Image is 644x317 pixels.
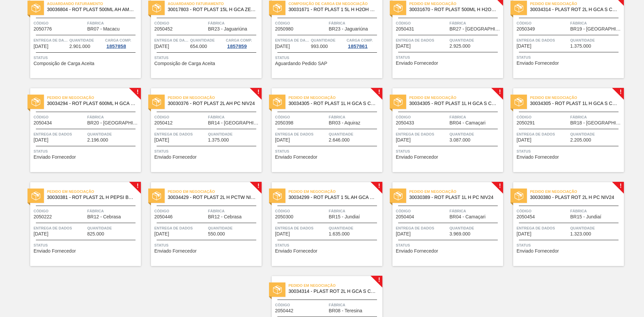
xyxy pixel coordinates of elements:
img: status [152,4,161,12]
font: Entrega de dados [275,38,314,42]
span: Status [517,54,622,61]
font: BR23 - Jaguariúna [329,26,368,32]
span: 2050776 [34,27,52,32]
span: Status [275,148,381,155]
font: 2050291 [517,120,535,125]
span: 2050434 [34,120,52,125]
font: BR04 - Camaçari [449,120,485,125]
font: [DATE] [275,137,290,143]
span: Status [34,54,139,61]
img: status [394,4,402,12]
span: 17/11/2025 [275,138,290,143]
font: [DATE] [34,137,48,143]
span: BR23 - Jaguariúna [329,27,368,32]
font: Código [396,21,411,25]
a: Carga Comp.1857859 [226,37,260,49]
span: 2.196.000 [87,138,108,143]
span: Pedido em Negociação [409,94,503,101]
font: Pedido em Negociação [530,190,577,194]
span: 2050980 [275,27,293,32]
font: Quantidade [570,38,595,42]
font: Carga Comp. [226,38,252,42]
font: Quantidade [87,132,112,136]
font: Quantidade [69,38,94,42]
span: 30034305 - ROT PLAST 1L H GCA S CL NIV25 [409,101,498,106]
span: 12/11/2025 [34,138,48,143]
span: 11/11/2025 [517,44,531,49]
span: 30034299 - ROT PLAST 1 5L AH GCA S RECLAMAÇÃO NIV25 [288,195,377,200]
font: Quantidade [449,132,474,136]
font: 30034429 - ROT PLAST 2L H PCTW NIV25 [168,195,259,200]
font: Fábrica [87,21,104,25]
font: BR03 - Aquiraz [329,120,360,125]
font: Pedido em Negociação [409,2,457,6]
font: Composição de Carga Aceita [34,61,94,66]
font: Pedido em Negociação [409,190,457,194]
span: 2050398 [275,120,293,125]
span: 30031671 - ROT PLAST 1 5L H H2OH LIMONETO IN211 [288,7,377,12]
span: BR20 - Sapucaia [87,120,139,125]
font: BR07 - Macacu [87,26,119,32]
font: Enviado Fornecedor [396,60,438,66]
img: status [273,98,282,106]
font: 2.196.000 [87,137,108,143]
font: Entrega de dados [34,132,72,136]
span: Quantidade [449,131,501,138]
span: 2050349 [517,27,535,32]
span: Enviado Fornecedor [154,155,197,160]
font: Código [275,115,290,119]
font: 2050452 [154,26,173,32]
span: 10/11/2025 [275,44,290,49]
img: status [152,98,161,106]
font: 30034305 - ROT PLAST 1L H GCA S CL NIV25 [530,101,629,106]
span: Pedido em Negociação [288,94,382,101]
font: Código [154,21,169,25]
span: 30030381 - ROT PLAST 2L H PEPSI BLACK NIV24 [47,195,136,200]
font: Código [275,21,290,25]
span: Carga Comp. [105,37,131,44]
font: Pedido em Negociação [47,96,94,100]
span: Entrega de dados [396,131,448,138]
span: Pedido em Negociação [530,94,624,101]
font: BR19 - [GEOGRAPHIC_DATA] [570,26,635,32]
img: status [515,98,523,106]
font: Pedido em Negociação [288,190,336,194]
span: 3.087.000 [449,138,470,143]
font: 30034305 - ROT PLAST 1L H GCA S CL NIV25 [409,101,508,106]
a: !statusPedido em Negociação30030389 - ROT PLAST 1L H PC NIV24Código2050404FábricaBR04 - CamaçariE... [382,182,503,266]
span: Fábrica [449,20,501,27]
span: Enviado Fornecedor [396,155,438,160]
font: [DATE] [517,43,531,49]
font: 2050433 [396,120,414,125]
span: Código [34,20,86,27]
span: Código [154,20,206,27]
span: 1.375.000 [570,44,591,49]
span: Pedido em Negociação [47,94,141,101]
span: Fábrica [208,20,260,27]
font: Fábrica [449,21,466,25]
img: status [273,4,282,12]
span: 30017803 - ROT PLAST 15L H GCA ZERO NIV22 [168,7,256,12]
a: !statusPedido em Negociação30030380 - PLAST ROT 2L H PC NIV24Código2050454FábricaBR15 - JundiaíEn... [503,182,624,266]
font: Entrega de dados [396,38,434,42]
img: status [152,192,161,200]
span: 30034305 - ROT PLAST 1L H GCA S CL NIV25 [288,101,377,106]
span: 17/11/2025 [517,138,531,143]
font: Entrega de dados [517,132,555,136]
font: Pedido em Negociação [168,96,215,100]
font: BR27 - [GEOGRAPHIC_DATA] [449,26,514,32]
span: Entrega de dados [154,131,206,138]
font: 30030389 - ROT PLAST 1L H PC NIV24 [409,195,493,200]
span: Status [517,148,622,155]
span: 2.925.000 [449,44,470,49]
img: status [32,192,40,200]
font: 1.375.000 [208,137,229,143]
span: Aguardando Faturamento [47,0,141,7]
font: Código [34,115,49,119]
span: 993.000 [311,44,328,49]
img: status [394,192,402,200]
font: 2050349 [517,26,535,32]
font: BR20 - [GEOGRAPHIC_DATA] [87,120,152,125]
span: Entrega de dados [517,131,569,138]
